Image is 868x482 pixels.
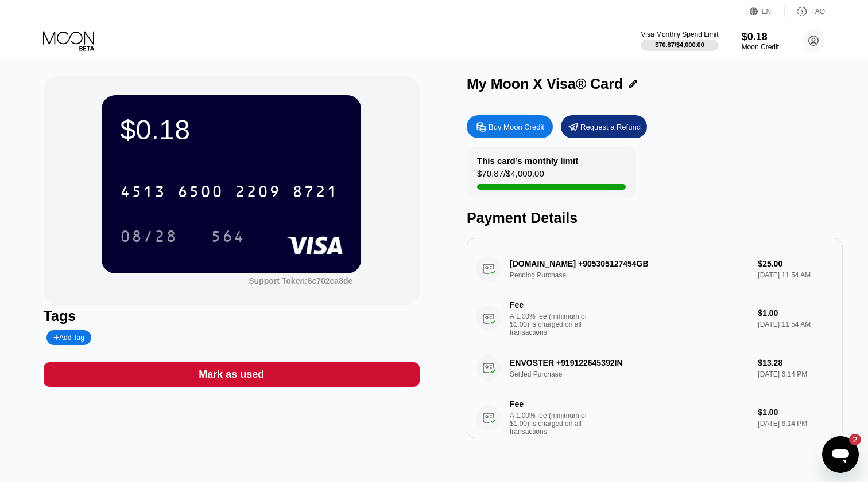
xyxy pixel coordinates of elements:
[202,222,254,250] div: 564
[477,168,544,184] div: $70.87 / $4,000.00
[476,291,834,346] div: FeeA 1.00% fee (minimum of $1.00) is charged on all transactions$1.00[DATE] 11:54 AM
[44,362,420,387] div: Mark as used
[742,31,779,43] div: $0.18
[742,31,779,51] div: $0.18Moon Credit
[758,320,834,328] div: [DATE] 11:54 AM
[750,6,785,17] div: EN
[580,122,641,132] div: Request a Refund
[467,210,843,226] div: Payment Details
[510,399,590,409] div: Fee
[758,407,834,417] div: $1.00
[758,308,834,318] div: $1.00
[111,222,186,250] div: 08/28
[249,276,352,285] div: Support Token:6c702ca8de
[211,229,245,247] div: 564
[177,184,223,202] div: 6500
[120,113,343,146] div: $0.18
[477,156,578,166] div: This card’s monthly limit
[762,7,772,15] div: EN
[641,30,718,38] div: Visa Monthly Spend Limit
[120,184,166,202] div: 4513
[467,76,623,92] div: My Moon X Visa® Card
[655,41,704,48] div: $70.87 / $4,000.00
[811,7,825,15] div: FAQ
[235,184,281,202] div: 2209
[742,43,779,51] div: Moon Credit
[53,334,84,342] div: Add Tag
[510,412,596,436] div: A 1.00% fee (minimum of $1.00) is charged on all transactions
[292,184,338,202] div: 8721
[467,115,553,138] div: Buy Moon Credit
[785,6,825,17] div: FAQ
[510,300,590,309] div: Fee
[641,30,718,51] div: Visa Monthly Spend Limit$70.87/$4,000.00
[838,434,861,445] iframe: Number of unread messages
[249,276,352,285] div: Support Token: 6c702ca8de
[510,312,596,336] div: A 1.00% fee (minimum of $1.00) is charged on all transactions
[120,229,177,247] div: 08/28
[822,436,859,473] iframe: Button to launch messaging window, 2 unread messages
[46,330,91,345] div: Add Tag
[44,308,420,324] div: Tags
[476,390,834,445] div: FeeA 1.00% fee (minimum of $1.00) is charged on all transactions$1.00[DATE] 6:14 PM
[199,368,264,381] div: Mark as used
[489,122,544,132] div: Buy Moon Credit
[113,177,345,206] div: 4513650022098721
[758,420,834,428] div: [DATE] 6:14 PM
[561,115,647,138] div: Request a Refund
